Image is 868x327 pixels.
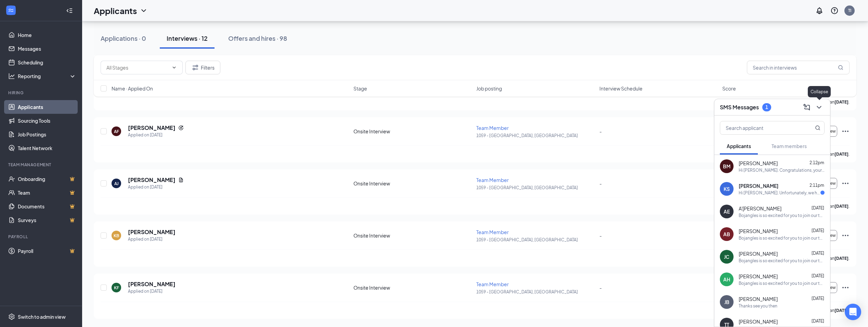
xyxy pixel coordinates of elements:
[599,232,602,239] span: -
[815,103,823,111] svg: ChevronDown
[739,167,825,173] div: Hi [PERSON_NAME]. Congratulations, your meeting with [PERSON_NAME] for Team Member at 1059 - [GEO...
[723,276,730,283] div: AH
[739,235,825,241] div: Bojangles is so excited for you to join our team! Do you know anyone else who might be interested...
[599,180,602,186] span: -
[739,213,825,218] div: Bojangles is so excited for you to join our team! Do you know anyone else who might be interested...
[812,296,824,301] span: [DATE]
[739,280,825,286] div: Bojangles is so excited for you to join our team! Do you know anyone else who might be interested...
[18,213,76,227] a: SurveysCrown
[114,129,119,134] div: AF
[812,205,824,210] span: [DATE]
[353,85,367,92] span: Stage
[722,85,736,92] span: Score
[476,177,509,183] span: Team Member
[834,152,848,157] b: [DATE]
[8,7,14,14] svg: WorkstreamLogo
[834,308,848,313] b: [DATE]
[353,128,472,135] div: Onsite Interview
[18,114,76,128] a: Sourcing Tools
[476,185,595,191] p: 1059 - [GEOGRAPHIC_DATA], [GEOGRAPHIC_DATA]
[353,180,472,187] div: Onsite Interview
[772,143,807,149] span: Team members
[739,190,820,196] div: Hi [PERSON_NAME]. Unfortunately, we had to reschedule your meeting with Bojangles for Team Member...
[739,295,778,302] span: [PERSON_NAME]
[838,65,843,70] svg: MagnifyingGlass
[815,125,820,131] svg: MagnifyingGlass
[841,283,850,292] svg: Ellipses
[18,56,76,69] a: Scheduling
[112,85,153,92] span: Name · Applied On
[8,162,75,168] div: Team Management
[765,104,768,110] div: 1
[599,128,602,134] span: -
[476,85,502,92] span: Job posting
[8,234,75,240] div: Payroll
[834,256,848,261] b: [DATE]
[801,102,812,113] button: ComposeMessage
[167,34,208,43] div: Interviews · 12
[812,251,824,256] span: [DATE]
[848,8,851,13] div: TI
[845,304,861,320] div: Open Intercom Messenger
[476,229,509,235] span: Team Member
[830,7,839,15] svg: QuestionInfo
[191,63,199,72] svg: Filter
[723,163,730,170] div: BM
[599,284,602,291] span: -
[18,73,77,80] div: Reporting
[128,184,184,191] div: Applied on [DATE]
[476,133,595,138] p: 1059 - [GEOGRAPHIC_DATA], [GEOGRAPHIC_DATA]
[724,253,729,260] div: JC
[841,179,850,187] svg: Ellipses
[599,85,643,92] span: Interview Schedule
[841,231,850,240] svg: Ellipses
[724,299,729,305] div: JB
[228,34,287,43] div: Offers and hires · 98
[739,205,781,212] span: A'[PERSON_NAME]
[739,303,777,309] div: Thanks see you then
[101,34,146,43] div: Applications · 0
[727,143,751,149] span: Applicants
[739,258,825,264] div: Bojangles is so excited for you to join our team! Do you know anyone else who might be interested...
[747,61,850,74] input: Search in interviews
[18,313,66,320] div: Switch to admin view
[114,181,119,186] div: AJ
[808,86,831,97] div: Collapse
[18,172,76,186] a: OnboardingCrown
[739,318,778,325] span: [PERSON_NAME]
[106,64,169,71] input: All Stages
[171,65,177,70] svg: ChevronDown
[476,289,595,295] p: 1059 - [GEOGRAPHIC_DATA], [GEOGRAPHIC_DATA]
[724,185,730,192] div: KS
[18,244,76,258] a: PayrollCrown
[94,5,137,16] h1: Applicants
[353,232,472,239] div: Onsite Interview
[834,204,848,209] b: [DATE]
[18,100,76,114] a: Applicants
[185,61,220,74] button: Filter Filters
[353,284,472,291] div: Onsite Interview
[724,208,730,215] div: AE
[140,7,148,15] svg: ChevronDown
[128,132,184,138] div: Applied on [DATE]
[812,273,824,278] span: [DATE]
[128,236,176,243] div: Applied on [DATE]
[476,125,509,131] span: Team Member
[739,273,778,280] span: [PERSON_NAME]
[723,231,730,238] div: AB
[8,73,15,80] svg: Analysis
[128,288,176,295] div: Applied on [DATE]
[8,313,15,320] svg: Settings
[815,7,824,15] svg: Notifications
[8,90,75,96] div: Hiring
[841,127,850,135] svg: Ellipses
[812,228,824,233] span: [DATE]
[114,285,119,291] div: KF
[178,125,184,131] svg: Reapply
[814,102,825,113] button: ChevronDown
[128,124,176,132] h5: [PERSON_NAME]
[739,160,778,167] span: [PERSON_NAME]
[476,237,595,243] p: 1059 - [GEOGRAPHIC_DATA], [GEOGRAPHIC_DATA]
[739,250,778,257] span: [PERSON_NAME]
[720,121,801,134] input: Search applicant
